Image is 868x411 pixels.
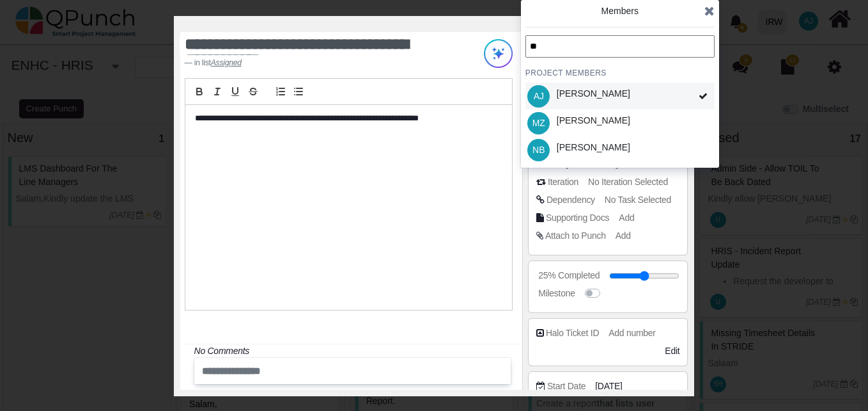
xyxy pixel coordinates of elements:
span: NB [532,145,545,154]
div: [PERSON_NAME] [557,87,630,101]
span: No Iteration Selected [588,177,668,187]
div: Halo Ticket ID [546,326,599,340]
h4: PROJECT MEMBERS [525,68,715,78]
div: [PERSON_NAME] [557,114,630,127]
span: Nabiha Batool [527,139,550,161]
span: Edit [665,346,679,356]
div: Supporting Docs [546,211,609,225]
div: Attach to Punch [545,229,606,243]
span: [DATE] [595,380,622,393]
span: Mohammed Zabhier [527,112,550,134]
cite: Source Title [211,58,242,67]
div: Start Date [547,380,585,393]
div: 25% Completed [538,269,600,282]
div: Dependency [546,193,595,207]
i: No Comments [194,346,249,356]
span: Add [619,213,634,223]
span: Abdullah Jahangir [527,85,550,108]
span: MZ [532,118,545,127]
img: Try writing with AI [484,39,513,68]
footer: in list [185,57,455,68]
span: Members [601,6,639,16]
span: No Priority Selected [580,159,655,169]
div: Iteration [548,175,578,189]
u: Assigned [211,58,242,67]
span: AJ [534,92,544,101]
div: Milestone [538,287,575,300]
div: [PERSON_NAME] [557,141,630,154]
span: Add number [608,328,655,338]
span: No Task Selected [605,195,671,205]
span: Add [616,230,631,241]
